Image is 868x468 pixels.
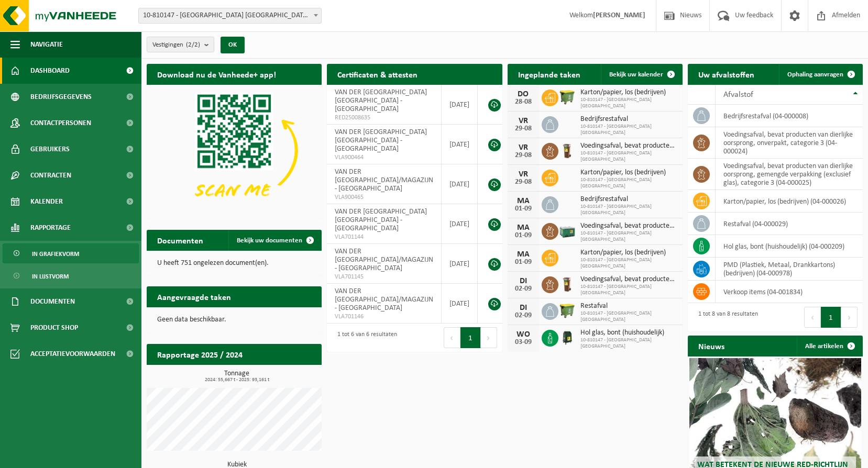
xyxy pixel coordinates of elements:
[244,364,321,385] a: Bekijk rapportage
[513,117,534,125] div: VR
[580,257,677,270] span: 10-810147 - [GEOGRAPHIC_DATA] [GEOGRAPHIC_DATA]
[513,143,534,152] div: VR
[30,315,78,341] span: Product Shop
[335,153,433,162] span: VLA900464
[580,88,677,97] span: Karton/papier, los (bedrijven)
[804,307,821,328] button: Previous
[30,136,70,162] span: Gebruikers
[30,31,63,58] span: Navigatie
[688,64,765,84] h2: Uw afvalstoffen
[513,330,534,339] div: WO
[558,141,576,159] img: WB-0140-HPE-BN-06
[335,313,433,321] span: VLA701146
[779,64,862,85] a: Ophaling aanvragen
[513,197,534,205] div: MA
[139,8,321,23] span: 10-810147 - VAN DER VALK HOTEL ANTWERPEN NV - BORGERHOUT
[30,215,71,241] span: Rapportage
[147,286,241,307] h2: Aangevraagde taken
[3,243,139,263] a: In grafiekvorm
[147,85,322,216] img: Download de VHEPlus App
[157,316,311,324] p: Geen data beschikbaar.
[580,124,677,136] span: 10-810147 - [GEOGRAPHIC_DATA] [GEOGRAPHIC_DATA]
[787,71,843,78] span: Ophaling aanvragen
[716,127,863,159] td: voedingsafval, bevat producten van dierlijke oorsprong, onverpakt, categorie 3 (04-000024)
[3,266,139,286] a: In lijstvorm
[442,284,478,324] td: [DATE]
[513,285,534,293] div: 02-09
[186,41,200,48] count: (2/2)
[30,162,71,188] span: Contracten
[237,237,302,244] span: Bekijk uw documenten
[580,310,677,323] span: 10-810147 - [GEOGRAPHIC_DATA] [GEOGRAPHIC_DATA]
[221,37,245,53] button: OK
[335,287,433,312] span: VAN DER [GEOGRAPHIC_DATA]/MAGAZIJN - [GEOGRAPHIC_DATA]
[327,64,428,84] h2: Certificaten & attesten
[609,71,663,78] span: Bekijk uw kalender
[332,326,397,349] div: 1 tot 6 van 6 resultaten
[558,302,576,319] img: WB-1100-HPE-GN-50
[30,341,115,367] span: Acceptatievoorwaarden
[147,64,287,84] h2: Download nu de Vanheede+ app!
[32,244,79,264] span: In grafiekvorm
[335,193,433,202] span: VLA900465
[513,304,534,312] div: DI
[716,235,863,258] td: hol glas, bont (huishoudelijk) (04-000209)
[797,336,862,356] a: Alle artikelen
[716,281,863,303] td: verkoop items (04-001834)
[716,213,863,235] td: restafval (04-000029)
[688,336,735,356] h2: Nieuws
[30,188,63,215] span: Kalender
[335,233,433,241] span: VLA701144
[442,204,478,244] td: [DATE]
[513,90,534,98] div: DO
[580,169,677,177] span: Karton/papier, los (bedrijven)
[821,307,841,328] button: 1
[558,88,576,106] img: WB-1100-HPE-GN-50
[442,244,478,284] td: [DATE]
[580,230,677,243] span: 10-810147 - [GEOGRAPHIC_DATA] [GEOGRAPHIC_DATA]
[513,339,534,346] div: 03-09
[580,249,677,257] span: Karton/papier, los (bedrijven)
[30,84,92,110] span: Bedrijfsgegevens
[513,179,534,186] div: 29-08
[442,164,478,204] td: [DATE]
[580,204,677,216] span: 10-810147 - [GEOGRAPHIC_DATA] [GEOGRAPHIC_DATA]
[30,58,70,84] span: Dashboard
[601,64,682,85] a: Bekijk uw kalender
[558,328,576,346] img: CR-HR-1C-1000-PES-01
[580,222,677,230] span: Voedingsafval, bevat producten van dierlijke oorsprong, gemengde verpakking (exc...
[580,97,677,109] span: 10-810147 - [GEOGRAPHIC_DATA] [GEOGRAPHIC_DATA]
[723,91,753,99] span: Afvalstof
[580,142,677,150] span: Voedingsafval, bevat producten van dierlijke oorsprong, onverpakt, categorie 3
[335,88,427,113] span: VAN DER [GEOGRAPHIC_DATA] [GEOGRAPHIC_DATA] - [GEOGRAPHIC_DATA]
[442,125,478,164] td: [DATE]
[30,110,91,136] span: Contactpersonen
[30,288,75,315] span: Documenten
[558,275,576,293] img: WB-0140-HPE-BN-06
[335,273,433,281] span: VLA701145
[513,125,534,132] div: 29-08
[513,205,534,213] div: 01-09
[335,114,433,122] span: RED25008635
[841,307,858,328] button: Next
[580,150,677,163] span: 10-810147 - [GEOGRAPHIC_DATA] [GEOGRAPHIC_DATA]
[147,37,214,52] button: Vestigingen(2/2)
[460,327,481,348] button: 1
[513,98,534,106] div: 28-08
[481,327,497,348] button: Next
[157,260,311,267] p: U heeft 751 ongelezen document(en).
[716,105,863,127] td: bedrijfsrestafval (04-000008)
[335,208,427,232] span: VAN DER [GEOGRAPHIC_DATA] [GEOGRAPHIC_DATA] - [GEOGRAPHIC_DATA]
[593,12,645,19] strong: [PERSON_NAME]
[513,152,534,159] div: 29-08
[335,248,433,272] span: VAN DER [GEOGRAPHIC_DATA]/MAGAZIJN - [GEOGRAPHIC_DATA]
[228,230,321,251] a: Bekijk uw documenten
[508,64,591,84] h2: Ingeplande taken
[693,306,758,329] div: 1 tot 8 van 8 resultaten
[335,168,433,193] span: VAN DER [GEOGRAPHIC_DATA]/MAGAZIJN - [GEOGRAPHIC_DATA]
[513,312,534,319] div: 02-09
[442,85,478,125] td: [DATE]
[580,115,677,124] span: Bedrijfsrestafval
[716,159,863,190] td: voedingsafval, bevat producten van dierlijke oorsprong, gemengde verpakking (exclusief glas), cat...
[152,370,322,383] h3: Tonnage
